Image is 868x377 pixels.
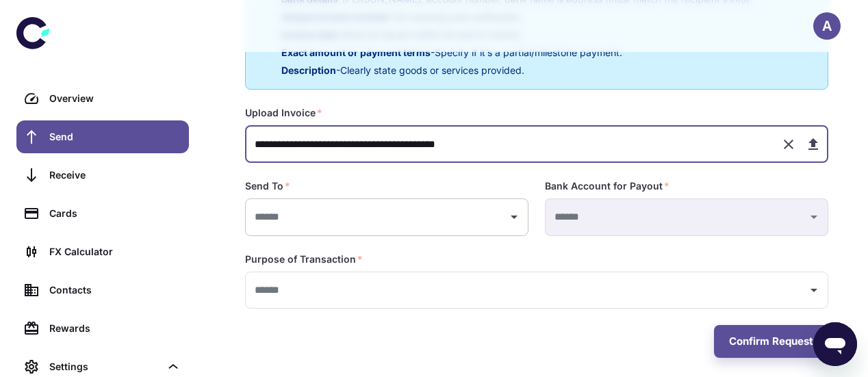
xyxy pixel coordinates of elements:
button: Open [804,281,824,300]
div: Overview [49,91,181,106]
button: Confirm Request [714,325,828,358]
label: Purpose of Transaction [245,252,363,266]
span: Exact amount or payment terms [281,47,431,58]
a: Contacts [16,274,189,307]
a: Rewards [16,312,189,345]
button: Open [505,207,524,226]
span: Description [281,64,336,76]
button: A [813,12,841,40]
div: Send [49,129,181,144]
div: Settings [49,359,160,374]
a: Receive [16,159,189,192]
p: - Clearly state goods or services provided. [281,63,752,78]
div: FX Calculator [49,244,181,259]
label: Bank Account for Payout [545,179,669,193]
a: Overview [16,82,189,115]
a: Send [16,120,189,153]
a: Cards [16,197,189,230]
label: Send To [245,179,290,193]
div: Cards [49,206,181,221]
label: Upload Invoice [245,106,322,120]
iframe: Button to launch messaging window [813,322,857,366]
p: - Specify if it’s a partial/milestone payment. [281,45,752,60]
a: FX Calculator [16,235,189,268]
div: Receive [49,168,181,183]
div: Rewards [49,321,181,336]
div: Contacts [49,283,181,298]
